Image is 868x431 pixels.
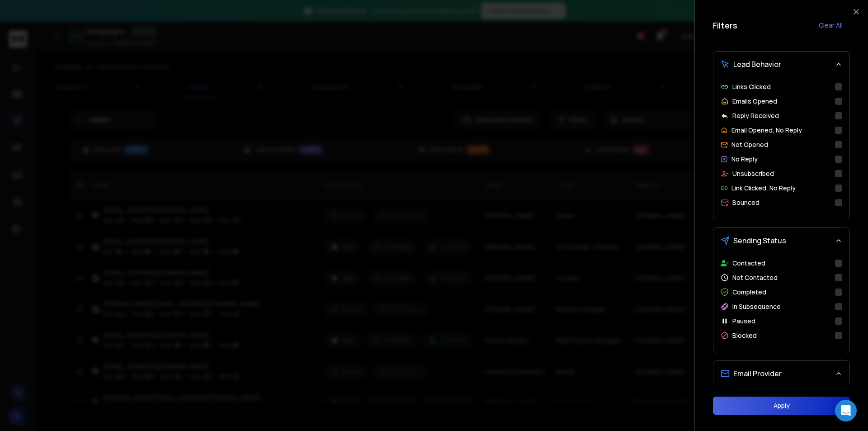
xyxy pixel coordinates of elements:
[835,400,857,422] div: Open Intercom Messenger
[731,126,802,135] p: Email Opened, No Reply
[732,82,771,91] p: Links Clicked
[713,361,849,386] button: Email Provider
[713,19,737,32] h2: Filters
[811,16,850,34] button: Clear All
[732,331,757,340] p: Blocked
[732,97,777,106] p: Emails Opened
[731,184,796,193] p: Link Clicked, No Reply
[732,317,755,326] p: Paused
[732,288,766,297] p: Completed
[732,302,781,311] p: In Subsequence
[733,59,781,70] span: Lead Behavior
[713,228,849,253] button: Sending Status
[732,259,765,268] p: Contacted
[733,235,786,246] span: Sending Status
[713,52,849,77] button: Lead Behavior
[733,368,782,379] span: Email Provider
[732,111,779,120] p: Reply Received
[732,198,759,207] p: Bounced
[731,140,768,149] p: Not Opened
[732,169,774,178] p: Unsubscribed
[713,253,849,353] div: Sending Status
[713,77,849,220] div: Lead Behavior
[731,155,758,164] p: No Reply
[713,397,850,415] button: Apply
[732,273,778,282] p: Not Contacted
